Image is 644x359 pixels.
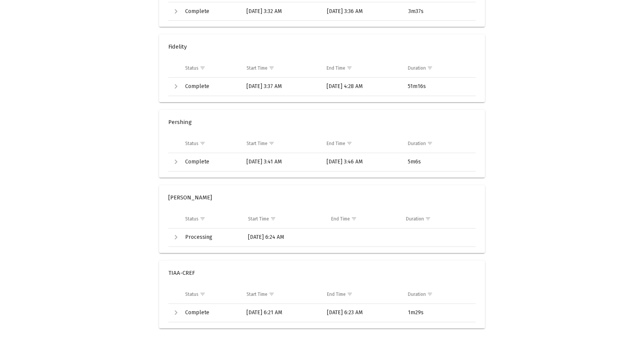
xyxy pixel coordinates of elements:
[246,140,268,147] div: Start Time
[200,291,205,297] span: Show filter options for column 'Status'
[401,210,476,228] td: Column Duration
[200,216,205,222] span: Show filter options for column 'Status'
[402,78,476,96] td: 51m16s
[321,134,402,153] td: Column End Time
[180,59,241,77] td: Column Status
[402,59,476,77] td: Column Duration
[180,285,241,304] td: Column Status
[427,65,433,71] span: Show filter options for column 'Duration'
[347,140,352,146] span: Show filter options for column 'End Time'
[269,291,274,297] span: Show filter options for column 'Start Time'
[351,216,357,222] span: Show filter options for column 'End Time'
[327,291,346,297] div: End Time
[402,304,476,322] td: 1m29s
[185,8,209,15] span: Complete
[200,140,205,146] span: Show filter options for column 'Status'
[408,140,426,147] div: Duration
[185,158,209,165] span: Complete
[248,233,320,241] div: [DATE] 6:24 AM
[327,140,345,147] div: End Time
[185,83,209,90] span: Complete
[159,261,485,285] mat-expansion-panel-header: TIAA-CREF
[168,78,180,96] td: Expand
[347,65,352,71] span: Show filter options for column 'End Time'
[241,134,321,153] td: Column Start Time
[326,210,401,228] td: Column End Time
[168,210,476,247] div: Data grid
[168,228,180,247] td: Expand
[200,65,205,71] span: Show filter options for column 'Status'
[402,134,476,153] td: Column Duration
[403,2,476,21] td: 3m37s
[168,153,180,171] td: Expand
[246,83,316,90] div: [DATE] 3:37 AM
[180,210,243,228] td: Column Status
[327,65,345,71] div: End Time
[185,309,209,316] span: Complete
[168,194,467,201] mat-panel-title: [PERSON_NAME]
[246,291,268,297] div: Start Time
[159,34,485,59] mat-expansion-panel-header: Fidelity
[159,210,485,253] div: [PERSON_NAME]
[327,8,397,15] div: [DATE] 3:36 AM
[185,216,199,222] div: Status
[327,83,397,90] div: [DATE] 4:28 AM
[159,285,485,328] div: TIAA-CREF
[185,234,212,240] span: Processing
[246,65,268,71] div: Start Time
[408,65,426,71] div: Duration
[241,59,321,77] td: Column Start Time
[425,216,431,222] span: Show filter options for column 'Duration'
[270,216,276,222] span: Show filter options for column 'Start Time'
[168,134,476,171] div: Data grid
[159,110,485,134] mat-expansion-panel-header: Pershing
[248,216,269,222] div: Start Time
[406,216,424,222] div: Duration
[168,269,467,277] mat-panel-title: TIAA-CREF
[246,8,317,15] div: [DATE] 3:32 AM
[185,65,199,71] div: Status
[427,291,433,297] span: Show filter options for column 'Duration'
[185,291,199,297] div: Status
[408,291,426,297] div: Duration
[246,158,315,166] div: [DATE] 3:41 AM
[402,153,476,171] td: 5m6s
[168,285,476,322] div: Data grid
[427,140,433,146] span: Show filter options for column 'Duration'
[185,140,199,147] div: Status
[269,65,274,71] span: Show filter options for column 'Start Time'
[159,134,485,178] div: Pershing
[180,134,241,153] td: Column Status
[347,291,353,297] span: Show filter options for column 'End Time'
[168,43,467,51] mat-panel-title: Fidelity
[327,309,397,317] div: [DATE] 6:23 AM
[269,140,274,146] span: Show filter options for column 'Start Time'
[159,185,485,210] mat-expansion-panel-header: [PERSON_NAME]
[168,59,476,96] div: Data grid
[241,285,321,304] td: Column Start Time
[402,285,476,304] td: Column Duration
[168,304,180,322] td: Expand
[159,59,485,102] div: Fidelity
[243,210,326,228] td: Column Start Time
[168,118,467,126] mat-panel-title: Pershing
[246,309,316,317] div: [DATE] 6:21 AM
[331,216,350,222] div: End Time
[322,285,402,304] td: Column End Time
[168,2,180,21] td: Expand
[327,158,397,166] div: [DATE] 3:46 AM
[321,59,402,77] td: Column End Time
